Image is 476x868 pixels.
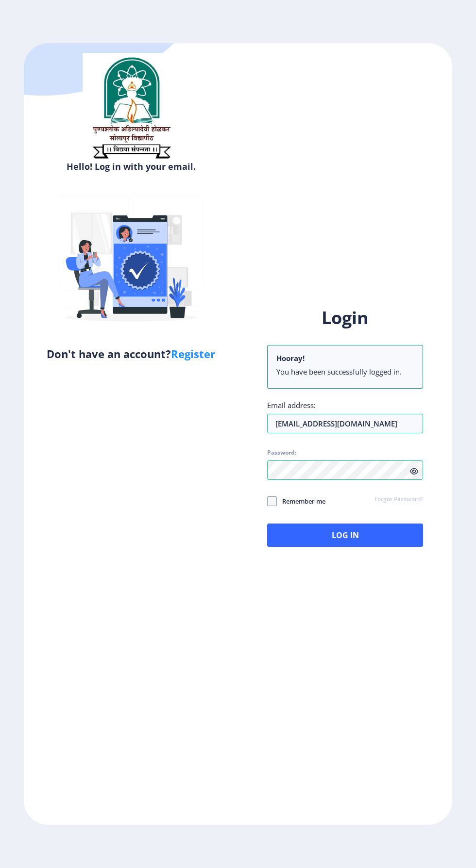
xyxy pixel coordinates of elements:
[277,495,325,507] span: Remember me
[31,161,231,172] h6: Hello! Log in with your email.
[171,346,215,361] a: Register
[267,414,423,433] input: Email address
[276,353,305,363] b: Hooray!
[267,306,423,329] h1: Login
[374,495,423,504] a: Forgot Password?
[31,346,231,361] h5: Don't have an account?
[83,53,180,163] img: sulogo.png
[267,400,316,410] label: Email address:
[276,367,414,377] li: You have been successfully logged in.
[46,176,216,346] img: Verified-rafiki.svg
[267,524,423,547] button: Log In
[267,449,296,457] label: Password:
